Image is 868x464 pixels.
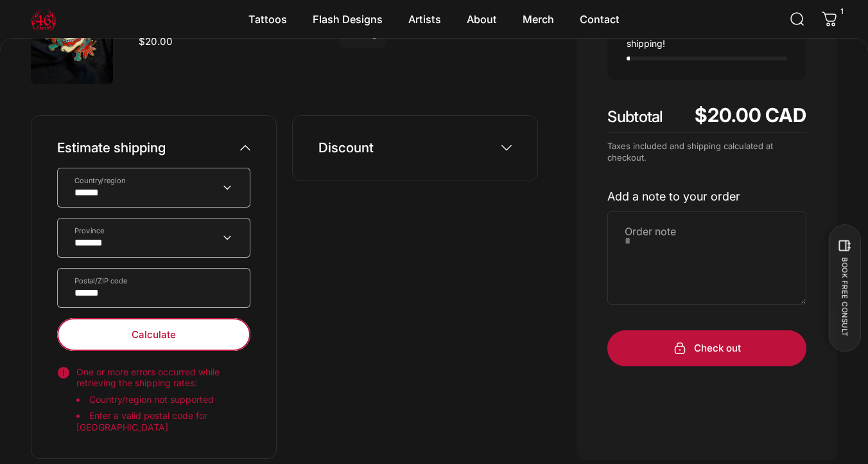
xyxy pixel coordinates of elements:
[57,318,250,351] button: Calculate
[76,366,250,389] p: One or more errors occurred while retrieving the shipping rates:
[567,6,632,33] a: Contact
[695,105,806,125] p: $20.00 CAD
[318,141,512,155] summary: Discount
[300,6,395,33] summary: Flash Designs
[607,190,806,204] p: Add a note to your order
[236,6,632,33] nav: Primary
[57,141,166,155] span: Estimate shipping
[76,410,250,433] li: Enter a valid postal code for [GEOGRAPHIC_DATA]
[454,6,510,33] summary: About
[318,141,374,155] span: Discount
[139,34,173,49] span: $20.00
[510,6,567,33] summary: Merch
[57,141,250,155] summary: Estimate shipping
[840,5,844,17] cart-count: 1 item
[815,5,844,33] a: 1 item
[828,224,860,352] button: BOOK FREE CONSULT
[607,330,806,366] button: Check out
[607,387,806,419] iframe: PayPal-paypal
[370,33,386,48] button: Decrease quantity for Hanya Mask Enamel Pin
[236,6,300,33] summary: Tattoos
[607,141,806,164] div: Taxes included and shipping calculated at checkout.
[607,109,663,125] h2: Subtotal
[395,6,454,33] summary: Artists
[76,394,250,406] li: Country/region not supported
